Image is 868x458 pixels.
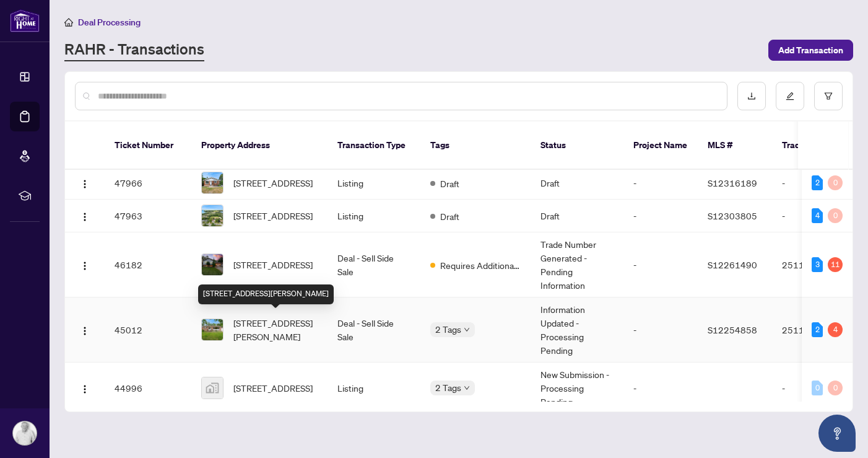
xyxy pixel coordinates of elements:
[80,179,90,189] img: Logo
[75,173,95,193] button: Logo
[202,205,223,226] img: thumbnail-img
[233,176,313,190] span: [STREET_ADDRESS]
[75,255,95,275] button: Logo
[772,121,859,170] th: Trade Number
[464,327,470,333] span: down
[623,363,698,414] td: -
[233,316,318,343] span: [STREET_ADDRESS][PERSON_NAME]
[10,9,40,32] img: logo
[202,172,223,193] img: thumbnail-img
[105,297,191,363] td: 45012
[778,40,843,60] span: Add Transaction
[191,121,328,170] th: Property Address
[531,167,623,200] td: Draft
[812,257,823,272] div: 3
[812,322,823,337] div: 2
[786,92,794,100] span: edit
[420,121,531,170] th: Tags
[464,385,470,391] span: down
[80,261,90,271] img: Logo
[828,322,843,337] div: 4
[13,421,37,445] img: Profile Icon
[814,82,843,110] button: filter
[531,200,623,232] td: Draft
[531,232,623,297] td: Trade Number Generated - Pending Information
[202,254,223,275] img: thumbnail-img
[78,17,141,28] span: Deal Processing
[64,39,204,61] a: RAHR - Transactions
[623,232,698,297] td: -
[435,381,461,395] span: 2 Tags
[531,297,623,363] td: Information Updated - Processing Pending
[772,297,859,363] td: 2511248
[772,167,859,200] td: -
[824,92,833,100] span: filter
[768,40,853,61] button: Add Transaction
[772,363,859,414] td: -
[328,297,420,363] td: Deal - Sell Side Sale
[828,381,843,395] div: 0
[435,322,461,337] span: 2 Tags
[747,92,756,100] span: download
[708,177,757,188] span: S12316189
[440,177,459,190] span: Draft
[75,320,95,340] button: Logo
[531,121,623,170] th: Status
[80,384,90,394] img: Logo
[328,121,420,170] th: Transaction Type
[198,284,334,304] div: [STREET_ADDRESS][PERSON_NAME]
[828,175,843,190] div: 0
[105,167,191,200] td: 47966
[623,167,698,200] td: -
[440,258,521,272] span: Requires Additional Docs
[105,363,191,414] td: 44996
[75,206,95,226] button: Logo
[64,18,73,27] span: home
[440,209,459,223] span: Draft
[708,259,757,270] span: S12261490
[233,258,313,271] span: [STREET_ADDRESS]
[776,82,804,110] button: edit
[828,208,843,223] div: 0
[818,415,856,452] button: Open asap
[328,167,420,200] td: Listing
[812,175,823,190] div: 2
[531,363,623,414] td: New Submission - Processing Pending
[708,210,757,221] span: S12303805
[105,200,191,232] td: 47963
[812,381,823,395] div: 0
[233,381,313,395] span: [STREET_ADDRESS]
[623,121,698,170] th: Project Name
[105,121,191,170] th: Ticket Number
[75,378,95,398] button: Logo
[708,324,757,335] span: S12254858
[80,326,90,336] img: Logo
[623,297,698,363] td: -
[328,232,420,297] td: Deal - Sell Side Sale
[80,212,90,222] img: Logo
[233,209,313,222] span: [STREET_ADDRESS]
[623,200,698,232] td: -
[202,377,223,399] img: thumbnail-img
[328,200,420,232] td: Listing
[202,319,223,340] img: thumbnail-img
[812,208,823,223] div: 4
[328,363,420,414] td: Listing
[737,82,766,110] button: download
[772,232,859,297] td: 2511590
[772,200,859,232] td: -
[698,121,772,170] th: MLS #
[105,232,191,297] td: 46182
[828,257,843,272] div: 11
